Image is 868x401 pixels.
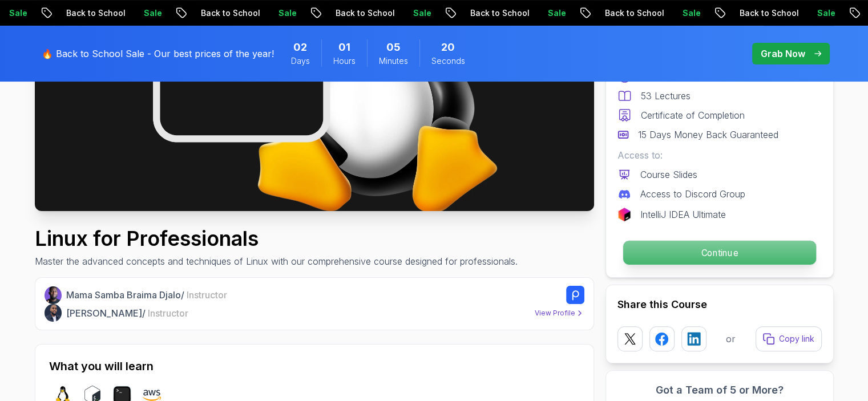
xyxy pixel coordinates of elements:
img: Nelson Djalo [45,286,62,304]
p: Sale [539,7,575,19]
span: Days [291,55,310,67]
p: Sale [404,7,441,19]
p: Access to Discord Group [640,187,745,201]
span: Hours [333,55,356,67]
span: Instructor [148,307,188,319]
span: 5 Minutes [386,39,401,55]
p: Back to School [57,7,135,19]
h2: Share this Course [617,297,822,313]
p: Copy link [779,333,814,345]
p: View Profile [535,309,575,318]
button: Continue [622,240,816,265]
p: Certificate of Completion [641,108,745,122]
p: [PERSON_NAME] / [66,306,188,320]
button: Copy link [756,326,822,351]
span: Minutes [379,55,408,67]
p: Back to School [596,7,673,19]
a: View Profile [535,307,584,319]
span: Instructor [187,289,227,301]
p: Back to School [730,7,808,19]
p: Back to School [461,7,539,19]
p: 53 Lectures [641,89,691,103]
span: 2 Days [293,39,307,55]
p: Mama Samba Braima Djalo / [66,288,227,302]
p: Sale [135,7,171,19]
img: jetbrains logo [617,208,631,221]
h2: What you will learn [49,358,580,374]
p: Continue [623,241,815,265]
p: Master the advanced concepts and techniques of Linux with our comprehensive course designed for p... [35,254,518,268]
img: Abz [45,304,62,322]
p: or [726,332,736,346]
h3: Got a Team of 5 or More? [617,382,822,398]
p: Back to School [192,7,269,19]
p: Sale [808,7,845,19]
p: Access to: [617,148,822,162]
p: Course Slides [640,168,697,181]
p: 🔥 Back to School Sale - Our best prices of the year! [42,47,274,60]
p: IntelliJ IDEA Ultimate [640,208,726,221]
p: 15 Days Money Back Guaranteed [638,128,778,141]
p: Sale [269,7,306,19]
span: Seconds [431,55,465,67]
p: Sale [673,7,710,19]
h1: Linux for Professionals [35,227,518,250]
p: Grab Now [761,47,805,60]
p: Back to School [326,7,404,19]
span: 1 Hours [338,39,350,55]
span: 20 Seconds [441,39,455,55]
